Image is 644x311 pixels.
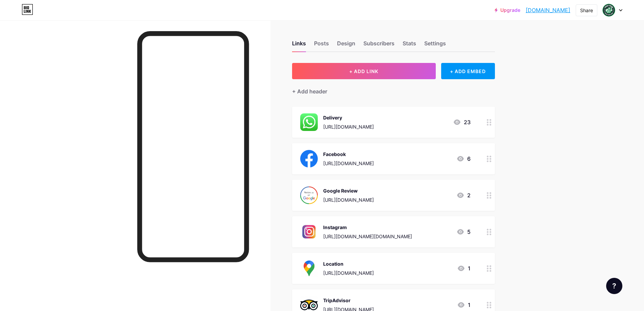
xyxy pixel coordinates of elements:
[456,228,471,236] div: 5
[337,39,355,51] div: Design
[363,39,395,51] div: Subscribers
[526,6,570,14] a: [DOMAIN_NAME]
[323,114,374,121] div: Delivery
[453,118,471,126] div: 23
[300,150,318,168] img: Facebook
[323,269,374,276] div: [URL][DOMAIN_NAME]
[292,87,327,95] div: + Add header
[456,191,471,199] div: 2
[323,123,374,130] div: [URL][DOMAIN_NAME]
[292,39,306,51] div: Links
[457,264,471,272] div: 1
[292,63,436,79] button: + ADD LINK
[403,39,416,51] div: Stats
[323,260,374,267] div: Location
[300,186,318,204] img: Google Review
[323,297,374,304] div: TripAdvisor
[300,260,318,277] img: Location
[441,63,495,79] div: + ADD EMBED
[314,39,329,51] div: Posts
[495,7,520,13] a: Upgrade
[457,301,471,309] div: 1
[300,113,318,131] img: Delivery
[323,151,374,158] div: Facebook
[323,224,412,231] div: Instagram
[602,4,615,17] img: greengarden83100
[323,233,412,240] div: [URL][DOMAIN_NAME][DOMAIN_NAME]
[323,160,374,167] div: [URL][DOMAIN_NAME]
[580,7,593,14] div: Share
[323,196,374,203] div: [URL][DOMAIN_NAME]
[323,187,374,194] div: Google Review
[456,155,471,163] div: 6
[424,39,446,51] div: Settings
[349,68,378,74] span: + ADD LINK
[300,223,318,241] img: Instagram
